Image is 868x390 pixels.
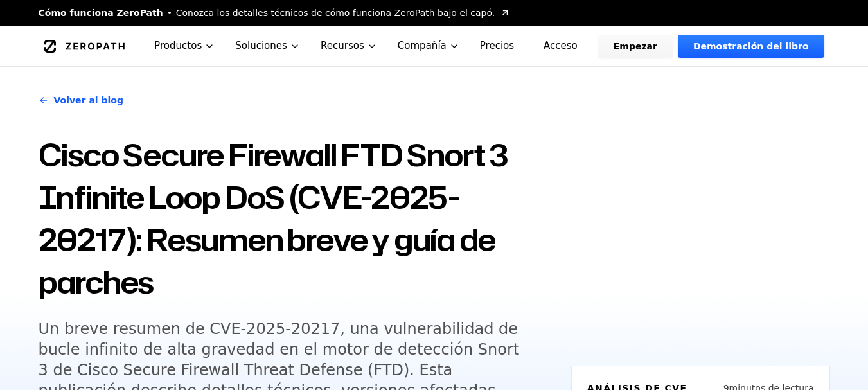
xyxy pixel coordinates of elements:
[470,26,524,66] a: Precios
[39,82,123,118] a: Volver al blog
[39,8,163,18] font: Cómo funciona ZeroPath
[23,26,846,66] nav: Global
[310,26,387,66] button: Recursos
[387,26,470,66] button: Compañía
[398,40,447,51] font: Compañía
[154,40,202,51] font: Productos
[614,41,657,51] font: Empezar
[544,40,578,51] font: Acceso
[235,40,287,51] font: Soluciones
[480,40,514,51] font: Precios
[225,26,310,66] button: Soluciones
[678,35,824,58] a: Demostración del libro
[39,6,511,19] a: Cómo funciona ZeroPathConozca los detalles técnicos de cómo funciona ZeroPath bajo el capó.
[528,35,593,58] a: Acceso
[693,41,809,51] font: Demostración del libro
[144,26,225,66] button: Productos
[176,8,495,18] font: Conozca los detalles técnicos de cómo funciona ZeroPath bajo el capó.
[54,95,123,105] font: Volver al blog
[598,35,673,58] a: Empezar
[39,133,508,303] font: Cisco Secure Firewall FTD Snort 3 Infinite Loop DoS (CVE-2025-20217): Resumen breve y guía de par...
[321,40,364,51] font: Recursos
